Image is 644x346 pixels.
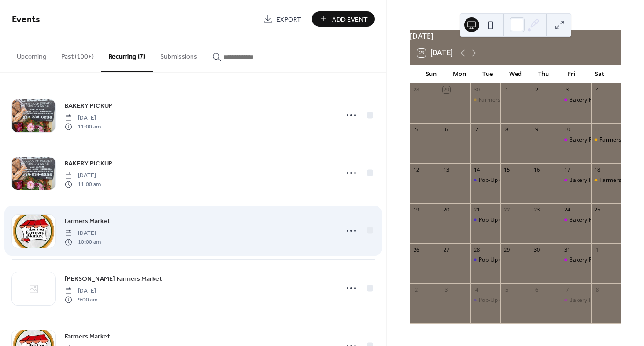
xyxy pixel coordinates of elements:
span: Export [276,15,301,24]
div: 6 [443,126,450,133]
div: 26 [413,246,420,253]
div: 18 [594,166,601,173]
div: Bakery Pickup [569,296,606,304]
div: 3 [563,86,570,93]
div: Bakery Pickup [561,176,591,184]
span: Events [12,10,40,29]
span: Add Event [332,15,368,24]
button: Past (100+) [54,38,101,71]
div: Farmers Market [600,136,642,144]
div: 24 [563,206,570,213]
div: Sun [417,65,445,83]
span: 11:00 am [65,180,101,188]
span: BAKERY PICKUP [65,159,112,169]
div: 15 [503,166,510,173]
div: 19 [413,206,420,213]
div: 27 [443,246,450,253]
div: Bakery Pickup [569,136,606,144]
div: [DATE] [410,30,621,42]
div: Thu [529,65,557,83]
div: 2 [533,86,540,93]
span: [DATE] [65,229,101,238]
div: 30 [473,86,480,93]
div: Farmers Market [470,96,500,104]
div: Bakery Pickup [561,216,591,224]
div: Pop-Up @ Manna Coop [479,296,539,304]
div: Farmers Market [591,136,621,144]
button: Add Event [312,11,375,27]
div: Pop-Up @ Manna Coop [470,216,500,224]
div: Bakery Pickup [569,256,606,264]
span: [DATE] [65,172,101,180]
div: 20 [443,206,450,213]
span: 9:00 am [65,295,97,304]
a: BAKERY PICKUP [65,158,112,169]
div: 23 [533,206,540,213]
div: Pop-Up @ Manna Coop [479,256,539,264]
button: Recurring (7) [101,38,153,72]
span: 10:00 am [65,238,101,246]
div: 11 [594,126,601,133]
div: Bakery Pickup [561,96,591,104]
span: 11:00 am [65,122,101,131]
a: Farmers Market [65,216,110,226]
div: Farmers Market [479,96,521,104]
button: Upcoming [9,38,54,71]
div: Farmers Market [591,176,621,184]
div: Bakery Pickup [561,296,591,304]
div: Tue [474,65,502,83]
div: 25 [594,206,601,213]
div: 10 [563,126,570,133]
span: [DATE] [65,114,101,122]
div: Bakery Pickup [569,216,606,224]
div: 29 [503,246,510,253]
div: Bakery Pickup [569,96,606,104]
div: 13 [443,166,450,173]
a: BAKERY PICKUP [65,100,112,111]
div: Bakery Pickup [561,256,591,264]
div: Pop-Up @ Manna Coop [470,176,500,184]
div: 1 [503,86,510,93]
div: 28 [413,86,420,93]
a: Export [256,11,308,27]
div: Bakery Pickup [561,136,591,144]
div: 7 [473,126,480,133]
span: [DATE] [65,287,97,295]
div: 9 [533,126,540,133]
div: 16 [533,166,540,173]
div: 5 [503,286,510,293]
div: Wed [502,65,530,83]
div: 6 [533,286,540,293]
div: Mon [445,65,474,83]
a: [PERSON_NAME] Farmers Market [65,273,162,284]
div: 4 [594,86,601,93]
div: 21 [473,206,480,213]
div: 3 [443,286,450,293]
div: Farmers Market [600,176,642,184]
button: 29[DATE] [414,46,456,60]
div: 2 [413,286,420,293]
div: 1 [594,246,601,253]
div: 30 [533,246,540,253]
div: Pop-Up @ Manna Coop [470,256,500,264]
div: 5 [413,126,420,133]
div: Pop-Up @ Manna Coop [470,296,500,304]
button: Submissions [153,38,205,71]
div: 14 [473,166,480,173]
a: Farmers Market [65,331,110,342]
div: 17 [563,166,570,173]
div: 4 [473,286,480,293]
span: BAKERY PICKUP [65,101,112,111]
div: Pop-Up @ Manna Coop [479,216,539,224]
div: 8 [594,286,601,293]
div: Pop-Up @ Manna Coop [479,176,539,184]
div: 7 [563,286,570,293]
span: [PERSON_NAME] Farmers Market [65,274,162,284]
span: Farmers Market [65,217,110,226]
div: 29 [443,86,450,93]
div: 22 [503,206,510,213]
div: Fri [557,65,585,83]
div: 31 [563,246,570,253]
div: 28 [473,246,480,253]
